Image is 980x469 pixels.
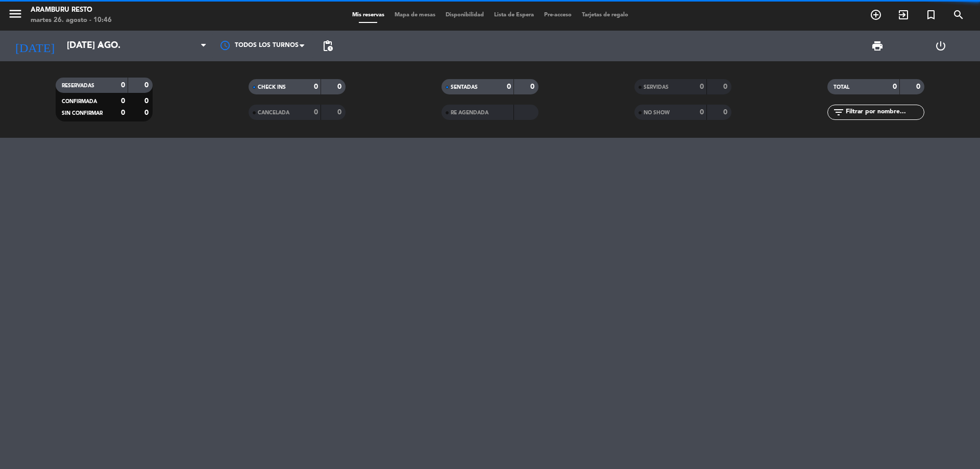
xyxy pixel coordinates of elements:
[258,85,286,90] span: CHECK INS
[144,109,151,116] strong: 0
[723,83,729,90] strong: 0
[952,9,965,21] i: search
[314,83,318,90] strong: 0
[62,111,103,116] span: SIN CONFIRMAR
[62,99,97,104] span: CONFIRMADA
[337,83,344,90] strong: 0
[258,110,289,115] span: CANCELADA
[539,12,577,18] span: Pre-acceso
[489,12,539,18] span: Lista de Espera
[8,6,23,25] button: menu
[451,85,478,90] span: SENTADAS
[700,83,704,90] strong: 0
[95,40,107,52] i: arrow_drop_down
[314,109,318,116] strong: 0
[121,97,125,105] strong: 0
[322,40,334,52] span: pending_actions
[121,82,125,89] strong: 0
[31,5,112,15] div: Aramburu Resto
[337,109,344,116] strong: 0
[870,9,882,21] i: add_circle_outline
[62,83,94,88] span: RESERVADAS
[916,83,922,90] strong: 0
[144,82,151,89] strong: 0
[121,109,125,116] strong: 0
[577,12,633,18] span: Tarjetas de regalo
[451,110,488,115] span: RE AGENDADA
[909,31,972,61] div: LOG OUT
[832,106,845,118] i: filter_list
[935,40,947,52] i: power_settings_new
[440,12,489,18] span: Disponibilidad
[644,85,669,90] span: SERVIDAS
[347,12,389,18] span: Mis reservas
[925,9,937,21] i: turned_in_not
[31,15,112,26] div: martes 26. agosto - 10:46
[389,12,440,18] span: Mapa de mesas
[507,83,511,90] strong: 0
[144,97,151,105] strong: 0
[8,35,62,57] i: [DATE]
[8,6,23,21] i: menu
[530,83,536,90] strong: 0
[845,107,924,118] input: Filtrar por nombre...
[644,110,670,115] span: NO SHOW
[897,9,910,21] i: exit_to_app
[700,109,704,116] strong: 0
[871,40,884,52] span: print
[893,83,897,90] strong: 0
[834,85,849,90] span: TOTAL
[723,109,729,116] strong: 0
